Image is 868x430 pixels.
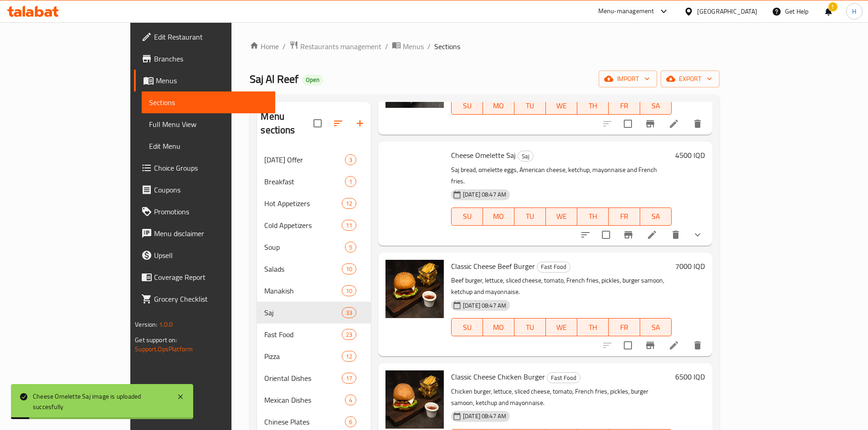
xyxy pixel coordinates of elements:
button: SU [451,318,483,336]
span: SA [644,321,668,334]
span: 11 [342,221,356,230]
span: H [852,6,856,16]
div: Mexican Dishes4 [257,389,371,411]
span: 6 [345,418,356,426]
button: TH [577,318,609,336]
button: Branch-specific-item [617,224,639,246]
span: 5 [345,243,356,252]
div: Fast Food [547,372,580,383]
span: Open [302,76,323,84]
a: Coupons [134,179,275,201]
a: Grocery Checklist [134,288,275,310]
span: SU [455,210,479,223]
button: delete [687,113,709,135]
span: Promotions [154,206,268,217]
a: Promotions [134,201,275,223]
img: Classic Cheese Beef Burger [385,260,444,318]
h2: Menu sections [261,110,313,137]
span: Fast Food [264,329,341,340]
span: Cheese Omelette Saj [451,148,516,162]
span: SU [455,99,479,112]
button: SU [451,207,483,226]
p: Chicken burger, lettuce, sliced cheese, tomato, French fries, pickles, burger samoon, ketchup and... [451,386,672,409]
a: Edit menu item [668,340,679,351]
span: Hot Appetizers [264,198,341,209]
span: Select to update [618,336,637,355]
button: FR [609,96,640,115]
span: Pizza [264,351,341,362]
div: Breakfast1 [257,171,371,192]
a: Menu disclaimer [134,223,275,244]
span: Salads [264,263,341,274]
h6: 4500 IQD [675,149,705,162]
span: 33 [342,309,356,317]
p: Saj bread, omelette eggs, American cheese, ketchup, mayonnaise and French fries. [451,164,672,187]
div: Soup5 [257,236,371,258]
div: items [345,176,356,187]
button: WE [546,318,577,336]
li: / [427,41,431,52]
span: Fast Food [547,373,580,383]
button: show more [687,224,709,246]
div: Fast Food23 [257,324,371,345]
span: 23 [342,330,356,339]
span: MO [487,99,511,112]
span: SA [644,99,668,112]
button: SA [640,207,672,226]
button: TU [514,96,546,115]
h6: 7000 IQD [675,260,705,273]
span: TH [581,99,605,112]
button: sort-choices [575,224,596,246]
span: Select to update [618,114,637,133]
button: MO [483,96,514,115]
div: Chinese Plates [264,416,344,427]
span: Oriental Dishes [264,373,341,384]
button: WE [546,96,577,115]
span: Mexican Dishes [264,395,344,405]
span: [DATE] Offer [264,154,344,165]
div: Saj [518,151,534,162]
button: SU [451,96,483,115]
span: 12 [342,199,356,208]
a: Sections [142,91,275,113]
span: Cold Appetizers [264,220,341,231]
span: Sections [434,41,460,52]
span: Menus [156,75,268,86]
span: WE [550,99,574,112]
button: FR [609,318,640,336]
a: Branches [134,48,275,70]
a: Full Menu View [142,113,275,135]
span: WE [550,321,574,334]
a: Upsell [134,244,275,266]
div: items [342,285,356,296]
button: SA [640,96,672,115]
div: items [342,351,356,362]
div: Manakish10 [257,280,371,302]
span: Sections [149,97,268,108]
div: [DATE] Offer3 [257,149,371,171]
div: Cheese Omelette Saj image is uploaded succesfully [33,391,168,412]
span: TH [581,321,605,334]
div: [GEOGRAPHIC_DATA] [697,6,757,16]
span: Soup [264,242,344,253]
span: SA [644,210,668,223]
span: 10 [342,287,356,295]
span: [DATE] 08:47 AM [459,301,510,310]
span: FR [612,321,637,334]
a: Restaurants management [289,40,381,52]
span: 12 [342,352,356,361]
a: Menus [392,40,424,52]
span: 1.0.0 [159,319,173,330]
button: TH [577,207,609,226]
button: delete [687,334,709,356]
div: Menu-management [598,6,654,17]
span: 1 [345,177,356,186]
button: Branch-specific-item [639,113,661,135]
span: Saj [264,307,341,318]
div: Pizza12 [257,345,371,367]
a: Edit Menu [142,135,275,157]
button: FR [609,207,640,226]
div: Hot Appetizers12 [257,192,371,214]
span: TH [581,210,605,223]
